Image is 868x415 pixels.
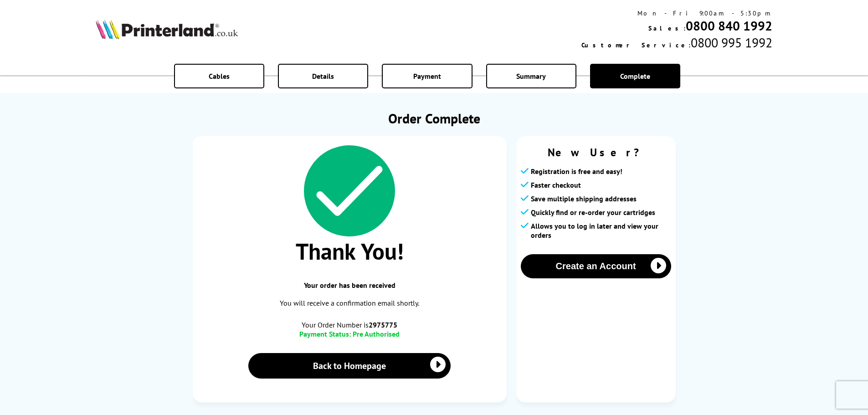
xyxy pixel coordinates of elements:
[516,72,546,81] span: Summary
[531,194,637,203] span: Save multiple shipping addresses
[413,72,441,81] span: Payment
[248,353,451,379] a: Back to Homepage
[581,41,691,49] span: Customer Service:
[96,19,238,39] img: Printerland Logo
[202,281,498,290] span: Your order has been received
[353,329,400,338] span: Pre Authorised
[581,9,772,17] div: Mon - Fri 9:00am - 5:30pm
[531,167,622,176] span: Registration is free and easy!
[691,34,772,51] span: 0800 995 1992
[193,109,676,127] h1: Order Complete
[369,320,397,329] b: 2975775
[202,320,498,329] span: Your Order Number is
[531,221,671,240] span: Allows you to log in later and view your orders
[620,72,650,81] span: Complete
[209,72,230,81] span: Cables
[202,297,498,309] p: You will receive a confirmation email shortly.
[648,24,686,32] span: Sales:
[686,17,772,34] a: 0800 840 1992
[521,145,671,159] span: New User?
[312,72,334,81] span: Details
[531,208,655,217] span: Quickly find or re-order your cartridges
[521,254,671,278] button: Create an Account
[202,236,498,266] span: Thank You!
[299,329,351,338] span: Payment Status:
[531,180,581,190] span: Faster checkout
